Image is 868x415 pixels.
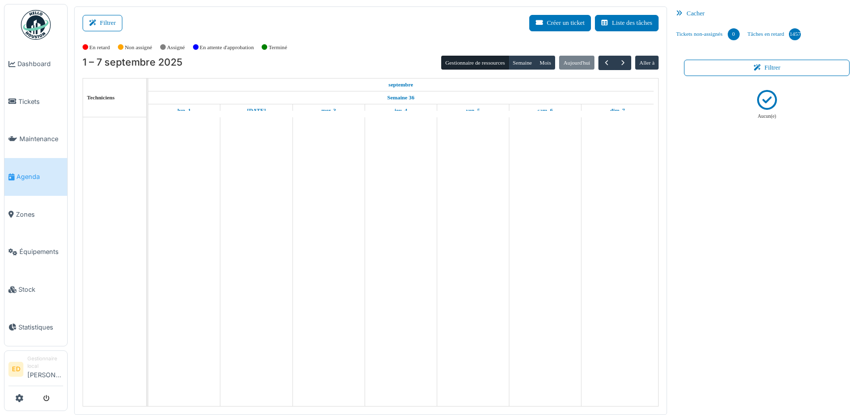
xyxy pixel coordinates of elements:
[535,104,555,117] a: 6 septembre 2025
[175,104,193,117] a: 1 septembre 2025
[319,104,338,117] a: 3 septembre 2025
[529,15,591,31] button: Créer un ticket
[598,56,615,70] button: Précédent
[4,308,67,346] a: Statistiques
[728,28,740,40] div: 0
[536,56,556,70] button: Mois
[595,15,659,31] button: Liste des tâches
[4,196,67,234] a: Zones
[16,172,63,181] span: Agenda
[125,43,152,52] label: Non assigné
[385,91,417,104] a: Semaine 36
[19,134,63,144] span: Maintenance
[789,28,801,40] div: 1457
[90,43,110,52] label: En retard
[614,56,631,70] button: Suivant
[392,104,410,117] a: 4 septembre 2025
[19,247,63,256] span: Équipements
[4,233,67,271] a: Équipements
[4,158,67,196] a: Agenda
[672,21,743,48] a: Tickets non-assignés
[199,43,254,52] label: En attente d'approbation
[83,57,183,69] h2: 1 – 7 septembre 2025
[245,104,269,117] a: 2 septembre 2025
[758,113,776,120] p: Aucun(e)
[269,43,287,52] label: Terminé
[464,104,482,117] a: 5 septembre 2025
[18,285,63,294] span: Stock
[18,97,63,106] span: Tickets
[17,59,63,69] span: Dashboard
[8,362,23,377] li: ED
[4,271,67,309] a: Stock
[18,323,63,332] span: Statistiques
[16,210,63,219] span: Zones
[508,56,536,70] button: Semaine
[635,56,659,70] button: Aller à
[167,43,185,52] label: Assigné
[4,45,67,83] a: Dashboard
[4,83,67,121] a: Tickets
[4,120,67,158] a: Maintenance
[27,355,63,384] li: [PERSON_NAME]
[744,21,805,48] a: Tâches en retard
[386,79,416,91] a: 1 septembre 2025
[441,56,509,70] button: Gestionnaire de ressources
[83,15,122,31] button: Filtrer
[559,56,594,70] button: Aujourd'hui
[27,355,63,370] div: Gestionnaire local
[608,104,628,117] a: 7 septembre 2025
[672,6,862,21] div: Cacher
[87,94,115,100] span: Techniciens
[684,60,850,76] button: Filtrer
[8,355,63,386] a: ED Gestionnaire local[PERSON_NAME]
[21,10,51,40] img: Badge_color-CXgf-gQk.svg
